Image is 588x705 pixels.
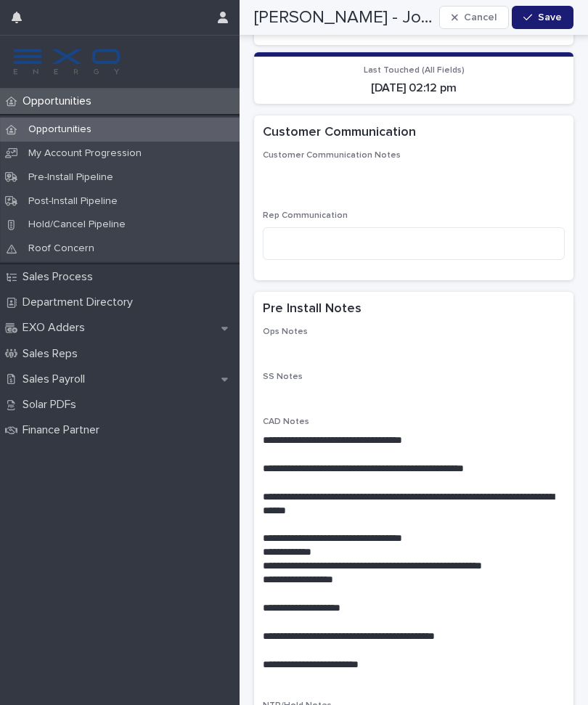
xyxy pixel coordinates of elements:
span: Last Touched (All Fields) [364,66,465,75]
button: Save [512,6,573,29]
p: Finance Partner [17,423,111,437]
p: EXO Adders [17,321,97,335]
p: Sales Payroll [17,372,97,386]
p: Solar PDFs [17,398,88,412]
span: Rep Communication [263,211,348,220]
p: Pre-Install Pipeline [17,171,125,184]
p: Sales Process [17,270,105,284]
span: Customer Communication Notes [263,151,401,160]
span: Cancel [464,12,497,23]
h2: Jennifer Sampson - Job #10790 [254,7,433,28]
p: Opportunities [17,94,103,108]
p: Roof Concern [17,243,106,255]
span: Save [538,12,562,23]
span: CAD Notes [263,417,309,426]
p: [DATE] 02:12 pm [263,81,565,95]
p: Post-Install Pipeline [17,195,129,208]
p: Department Directory [17,296,144,309]
h2: Pre Install Notes [263,301,362,318]
span: Ops Notes [263,327,308,336]
span: SS Notes [263,372,303,381]
h2: Customer Communication [263,124,416,142]
button: Cancel [439,6,509,29]
p: Opportunities [17,123,103,136]
img: FKS5r6ZBThi8E5hshIGi [12,47,122,76]
p: Hold/Cancel Pipeline [17,219,137,231]
p: Sales Reps [17,347,89,361]
p: My Account Progression [17,147,153,160]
